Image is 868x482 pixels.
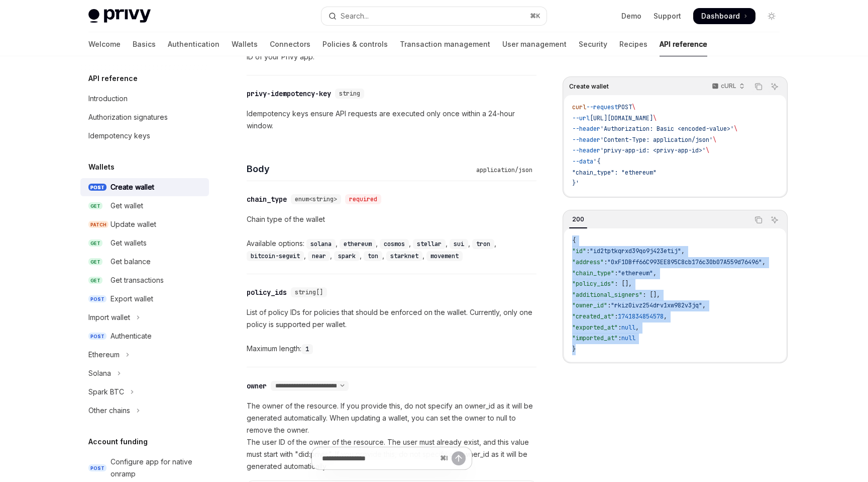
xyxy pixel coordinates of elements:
[88,386,124,398] div: Spark BTC
[308,251,330,261] code: near
[111,237,147,249] div: Get wallets
[635,324,639,332] span: ,
[334,250,364,262] div: ,
[572,114,590,122] span: --url
[701,11,740,21] span: Dashboard
[340,239,376,249] code: ethereum
[80,90,209,108] a: Introduction
[614,280,632,288] span: : [],
[80,234,209,252] a: GETGet wallets
[768,80,781,93] button: Ask AI
[80,197,209,215] a: GETGet wallet
[88,239,102,247] span: GET
[88,9,151,23] img: light logo
[247,89,331,99] div: privy-idempotency-key
[572,247,586,255] span: "id"
[572,324,618,332] span: "exported_at"
[80,271,209,289] a: GETGet transactions
[386,250,426,262] div: ,
[88,32,121,56] a: Welcome
[600,125,734,133] span: 'Authorization: Basic <encoded-value>'
[452,451,466,465] button: Send message
[380,237,413,250] div: ,
[664,312,667,320] span: ,
[426,251,463,261] code: movement
[752,80,765,93] button: Copy the contents from the code block
[80,383,209,401] button: Toggle Spark BTC section
[247,162,472,176] h4: Body
[706,78,749,95] button: cURL
[306,239,336,249] code: solana
[247,250,308,262] div: ,
[572,136,600,144] span: --header
[111,218,156,230] div: Update wallet
[380,239,409,249] code: cosmos
[502,32,567,56] a: User management
[702,301,706,309] span: ,
[247,108,536,132] p: Idempotency keys ensure API requests are executed only once within a 24-hour window.
[247,194,287,204] div: chain_type
[88,130,150,142] div: Idempotency keys
[621,11,641,21] a: Demo
[472,165,536,175] div: application/json
[530,12,540,20] span: ⌘ K
[88,405,130,417] div: Other chains
[586,247,590,255] span: :
[247,213,536,225] p: Chain type of the wallet
[340,237,380,250] div: ,
[572,157,593,166] span: --data
[322,32,388,56] a: Policies & controls
[301,344,313,354] code: 1
[572,280,614,288] span: "policy_ids"
[654,11,681,21] a: Support
[621,324,635,332] span: null
[721,82,736,90] p: cURL
[400,32,490,56] a: Transaction management
[621,334,635,342] span: null
[572,291,642,299] span: "additional_signers"
[168,32,220,56] a: Authentication
[339,90,360,98] span: string
[619,32,647,56] a: Recipes
[80,290,209,308] a: POSTExport wallet
[111,256,151,268] div: Get balance
[247,51,536,63] p: ID of your Privy app.
[572,301,607,309] span: "owner_id"
[450,237,472,250] div: ,
[88,161,115,173] h5: Wallets
[247,287,287,297] div: policy_ids
[80,178,209,196] a: POSTCreate wallet
[247,400,536,472] p: The owner of the resource. If you provide this, do not specify an owner_id as it will be generate...
[247,251,304,261] code: bitcoin-segwit
[653,269,657,277] span: ,
[632,103,635,111] span: \
[334,251,360,261] code: spark
[80,327,209,345] a: POSTAuthenticate
[80,308,209,327] button: Toggle Import wallet section
[660,32,707,56] a: API reference
[88,184,106,191] span: POST
[590,247,681,255] span: "id2tptkqrxd39qo9j423etij"
[618,269,653,277] span: "ethereum"
[88,295,106,303] span: POST
[693,8,755,24] a: Dashboard
[586,103,618,111] span: --request
[247,237,536,262] div: Available options:
[88,202,102,210] span: GET
[572,179,579,187] span: }'
[88,333,106,340] span: POST
[413,237,450,250] div: ,
[111,274,164,286] div: Get transactions
[569,83,609,91] span: Create wallet
[600,146,706,154] span: 'privy-app-id: <privy-app-id>'
[232,32,258,56] a: Wallets
[614,269,618,277] span: :
[88,72,138,85] h5: API reference
[386,251,422,261] code: starknet
[271,382,349,390] select: Select schema type
[88,349,120,361] div: Ethereum
[88,436,148,448] h5: Account funding
[572,312,614,320] span: "created_at"
[345,194,381,204] div: required
[341,10,369,22] div: Search...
